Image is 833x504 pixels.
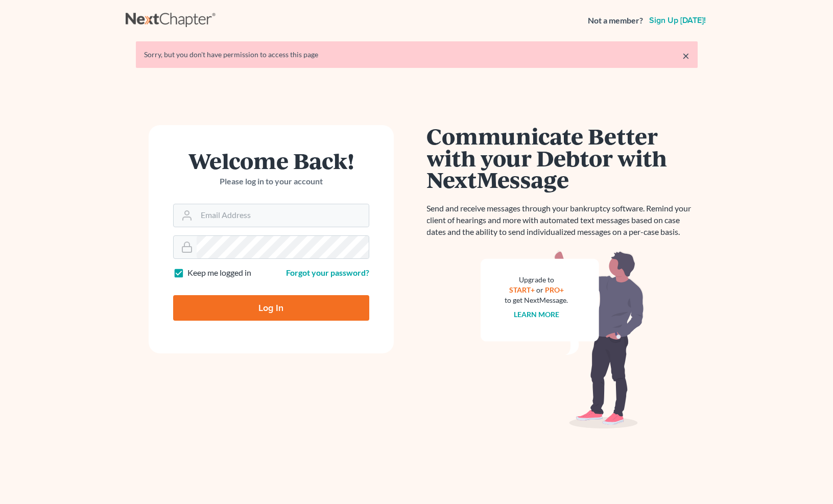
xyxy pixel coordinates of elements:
[682,50,689,62] a: ×
[647,16,708,25] a: Sign up [DATE]!
[173,176,369,187] p: Please log in to your account
[286,268,369,277] a: Forgot your password?
[173,150,369,172] h1: Welcome Back!
[588,15,643,27] strong: Not a member?
[144,50,689,60] div: Sorry, but you don't have permission to access this page
[536,285,543,294] span: or
[187,267,251,279] label: Keep me logged in
[197,204,369,227] input: Email Address
[509,285,535,294] a: START+
[481,250,644,429] img: nextmessage_bg-59042aed3d76b12b5cd301f8e5b87938c9018125f34e5fa2b7a6b67550977c72.svg
[173,295,369,321] input: Log In
[505,275,568,285] div: Upgrade to
[427,203,698,238] p: Send and receive messages through your bankruptcy software. Remind your client of hearings and mo...
[427,125,698,190] h1: Communicate Better with your Debtor with NextMessage
[514,310,559,319] a: Learn more
[505,295,568,305] div: to get NextMessage.
[545,285,564,294] a: PRO+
